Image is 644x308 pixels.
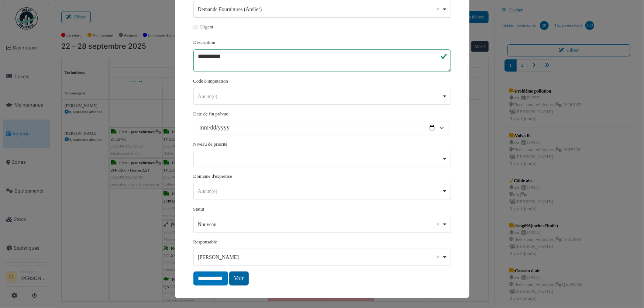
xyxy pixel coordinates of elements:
label: Description [193,39,216,46]
div: Demande Fournitures (Atelier) [198,6,442,13]
label: Code d'imputation [193,78,228,85]
div: Aucun(e) [198,187,442,195]
label: Date de fin prévue [193,111,228,118]
div: [PERSON_NAME] [198,253,442,261]
label: Statut [193,206,204,213]
a: Voir [229,271,249,285]
label: Niveau de priorité [193,141,228,148]
button: Remove item: '719' [434,6,442,13]
button: Remove item: 'new' [434,221,442,228]
label: Domaine d'expertise [193,173,232,180]
div: Nouveau [198,221,442,228]
label: Responsable [193,239,217,246]
button: Remove item: '2069' [434,253,442,261]
label: Urgent [200,24,213,31]
div: Aucun(e) [198,93,442,100]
